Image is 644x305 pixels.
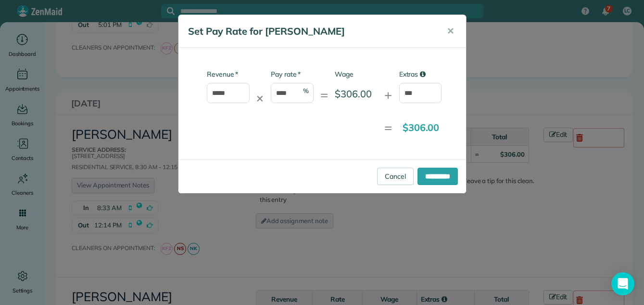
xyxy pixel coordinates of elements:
[399,69,442,79] label: Extras
[377,168,414,185] a: Cancel
[335,69,378,79] label: Wage
[403,121,440,133] strong: $306.00
[447,26,454,37] span: ✕
[188,25,433,38] h5: Set Pay Rate for [PERSON_NAME]
[611,272,634,295] div: Open Intercom Messenger
[335,87,378,101] div: $306.00
[314,85,335,105] div: =
[378,118,399,137] div: =
[207,69,238,79] label: Revenue
[303,86,309,96] span: %
[271,69,301,79] label: Pay rate
[378,85,399,105] div: +
[250,92,271,106] div: ✕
